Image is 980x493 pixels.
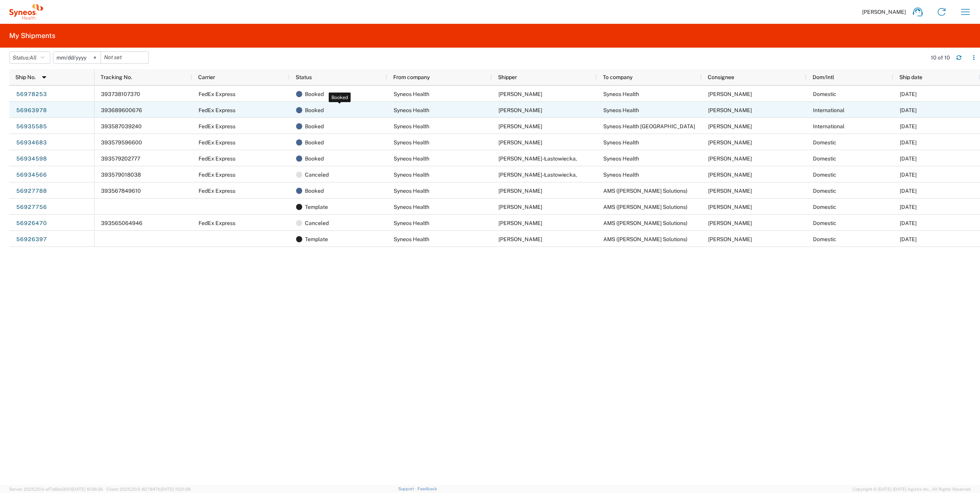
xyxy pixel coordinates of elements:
span: Syneos Health [394,123,429,129]
span: Pawel Aksamit [498,107,542,113]
span: FedEx Express [199,139,235,146]
span: Syneos Health [603,107,639,113]
a: 56978253 [16,88,47,101]
span: Syneos Health [603,156,639,162]
h2: My Shipments [9,31,55,40]
span: Syneos Health Poland [603,123,695,129]
span: 09/25/2025 [900,188,917,194]
span: Ziemowit Kraska [708,188,752,194]
span: 393738107370 [101,91,140,97]
span: Syneos Health [394,139,429,146]
span: Domestic [813,139,836,146]
span: Ziemowit Kraska [708,236,752,242]
span: 393579018038 [101,172,141,178]
span: Ziemowit Kraska [708,220,752,226]
span: Pawel Aksamit [498,204,542,210]
span: 09/25/2025 [900,156,917,162]
span: Syneos Health [394,172,429,178]
span: Dom/Intl [813,74,834,80]
span: International [813,107,844,113]
a: 56927756 [16,201,47,213]
a: 56927788 [16,185,47,197]
span: Status [296,74,312,80]
a: 56926470 [16,217,47,230]
span: Domestic [813,236,836,242]
span: Copyright © [DATE]-[DATE] Agistix Inc., All Rights Reserved [853,486,971,493]
input: Not set [53,52,101,63]
span: Booked [305,183,324,199]
a: Feedback [417,486,437,491]
span: 09/24/2025 [900,236,917,242]
span: 10/02/2025 [900,123,917,129]
span: 393689600676 [101,107,142,113]
span: Template [305,231,328,247]
span: Izabela Białach-Łastowiecka, [498,156,577,162]
span: Ship date [899,74,922,80]
span: Syneos Health [394,91,429,97]
span: FedEx Express [199,188,235,194]
span: AMS (Alexander Mann Solutions) [603,236,687,242]
span: Domestic [813,220,836,226]
span: Mladen Jokic [498,123,542,129]
span: All [30,55,36,61]
span: Tatiana Belenkova [498,139,542,146]
span: AMS (Alexander Mann Solutions) [603,204,687,210]
span: Server: 2025.20.0-af7a6be3001 [9,487,103,491]
span: FedEx Express [199,107,235,113]
span: 393567849610 [101,188,141,194]
a: 56934683 [16,137,47,149]
span: AMS (Alexander Mann Solutions) [603,220,687,226]
span: FedEx Express [199,220,235,226]
span: Carrier [198,74,215,80]
span: Syneos Health [394,107,429,113]
span: 09/30/2025 [900,107,917,113]
span: Pawel Aksamit [708,91,752,97]
a: 56934598 [16,153,47,165]
span: Template [305,199,328,215]
span: Booked [305,134,324,151]
span: To company [603,74,632,80]
span: 09/25/2025 [900,204,917,210]
span: Pawel Aksamit [498,236,542,242]
span: 393579596600 [101,139,142,146]
span: Domestic [813,204,836,210]
span: 09/26/2025 [900,139,917,146]
span: Joanna Zlotnik [498,91,542,97]
span: Ziemowit Kraska [708,204,752,210]
span: Pawel Aksamit [708,123,752,129]
span: Consignee [708,74,734,80]
a: 56963978 [16,104,47,117]
span: Syneos Health [603,91,639,97]
span: Pawel Aksamit [498,220,542,226]
span: Canceled [305,167,329,183]
a: 56935585 [16,121,47,133]
span: Syneos Health [394,188,429,194]
a: 56926397 [16,233,47,246]
span: From company [393,74,430,80]
span: FedEx Express [199,172,235,178]
span: Ship No. [15,74,36,80]
div: 10 of 10 [931,54,950,61]
span: 09/25/2025 [900,172,917,178]
span: Syneos Health [603,139,639,146]
span: 393579202777 [101,156,140,162]
span: Syneos Health [394,156,429,162]
span: FedEx Express [199,156,235,162]
span: AMS (Alexander Mann Solutions) [603,188,687,194]
span: FedEx Express [199,91,235,97]
span: Domestic [813,91,836,97]
span: Mihaela Abalaesei [708,107,752,113]
span: 393587039240 [101,123,142,129]
span: Syneos Health [603,172,639,178]
span: Syneos Health [394,236,429,242]
span: Booked [305,86,324,102]
span: [DATE] 11:20:38 [161,487,190,491]
span: Pawel Aksamit [498,188,542,194]
span: Domestic [813,156,836,162]
span: 10/03/2025 [900,91,917,97]
a: 56934566 [16,169,47,181]
span: Syneos Health [394,220,429,226]
span: Booked [305,118,324,134]
span: FedEx Express [199,123,235,129]
span: Izabela Białach-Łastowiecka, [498,172,577,178]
